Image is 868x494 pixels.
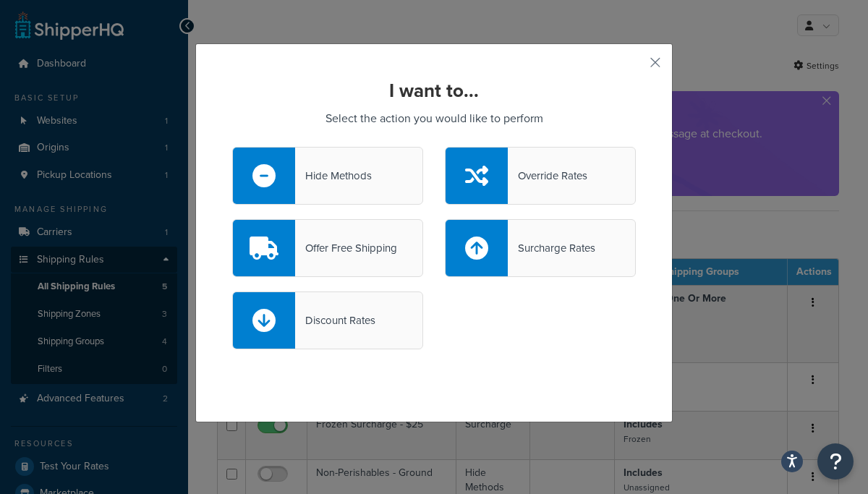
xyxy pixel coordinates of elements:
button: Open Resource Center [817,443,854,480]
strong: I want to... [389,77,479,104]
div: Hide Methods [295,166,372,186]
div: Offer Free Shipping [295,238,397,258]
div: Override Rates [508,166,587,186]
p: Select the action you would like to perform [232,108,636,129]
div: Discount Rates [295,310,375,331]
div: Surcharge Rates [508,238,595,258]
